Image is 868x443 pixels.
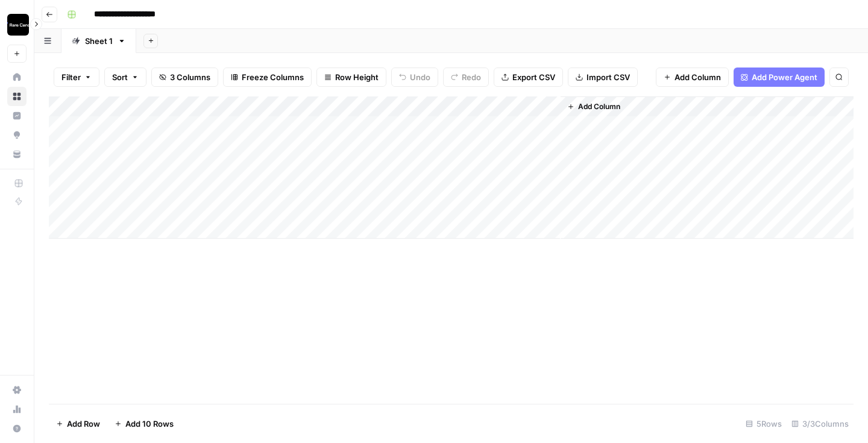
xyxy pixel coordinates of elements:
span: Add 10 Rows [125,418,174,430]
a: Home [7,68,27,87]
button: Workspace: Rare Candy [7,10,27,40]
button: Sort [104,68,146,87]
button: Export CSV [494,68,563,87]
div: 3/3 Columns [787,414,854,433]
button: Filter [54,68,99,87]
span: Import CSV [587,71,630,83]
button: Add Column [656,68,729,87]
span: Add Row [67,418,100,430]
button: Add Power Agent [734,68,825,87]
button: Undo [391,68,438,87]
a: Usage [7,400,27,419]
button: Freeze Columns [223,68,312,87]
span: Add Column [675,71,721,83]
span: Export CSV [512,71,555,83]
button: Help + Support [7,419,27,438]
div: 5 Rows [741,414,787,433]
span: Redo [462,71,481,83]
button: Add Row [49,414,107,433]
span: Sort [112,71,128,83]
button: Redo [443,68,489,87]
span: Add Power Agent [752,71,817,83]
a: Settings [7,380,27,400]
a: Sheet 1 [61,29,136,53]
a: Your Data [7,145,27,164]
button: Row Height [316,68,386,87]
a: Insights [7,106,27,125]
a: Opportunities [7,125,27,145]
button: Add 10 Rows [107,414,181,433]
button: 3 Columns [151,68,218,87]
span: Add Column [578,101,620,112]
span: 3 Columns [170,71,210,83]
span: Row Height [335,71,379,83]
div: Sheet 1 [85,35,113,47]
span: Filter [61,71,81,83]
span: Freeze Columns [242,71,304,83]
img: Rare Candy Logo [7,14,29,36]
button: Import CSV [568,68,638,87]
span: Undo [410,71,430,83]
a: Browse [7,87,27,106]
button: Add Column [562,99,625,115]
